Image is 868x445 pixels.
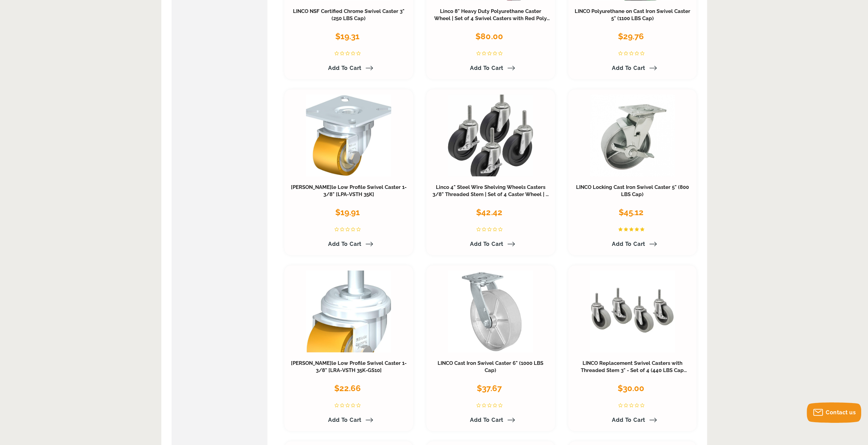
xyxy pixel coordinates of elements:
a: [PERSON_NAME]le Low Profile Swivel Caster 1-3/8" [LPA-VSTH 35K] [291,184,407,198]
a: Linco 8" Heavy Duty Polyurethane Caster Wheel | Set of 4 Swivel Casters with Red Poly on Cast Iro... [434,8,550,29]
a: LINCO Replacement Swivel Casters with Threaded Stem 3" - Set of 4 (440 LBS Cap Combined) [581,360,687,381]
a: Add to Cart [324,414,373,426]
span: Add to Cart [612,417,645,423]
span: Contact us [826,409,856,416]
a: Add to Cart [608,238,657,250]
a: [PERSON_NAME]le Low Profile Swivel Caster 1-3/8" [LRA-VSTH 35K-GS10] [291,360,407,374]
span: Add to Cart [612,241,645,247]
a: LINCO NSF Certified Chrome Swivel Caster 3" (250 LBS Cap) [293,8,404,22]
span: Add to Cart [328,65,362,71]
span: Add to Cart [328,417,362,423]
span: $80.00 [475,31,503,41]
a: Add to Cart [608,414,657,426]
span: $19.91 [335,207,359,217]
span: $42.42 [476,207,502,217]
a: Add to Cart [324,62,373,74]
span: $30.00 [618,383,644,393]
a: LINCO Locking Cast Iron Swivel Caster 5" (800 LBS Cap) [576,184,689,198]
a: Add to Cart [466,238,515,250]
span: Add to Cart [470,417,503,423]
span: Add to Cart [470,241,503,247]
span: $37.67 [477,383,502,393]
span: $19.31 [335,31,359,41]
span: Add to Cart [612,65,645,71]
a: Add to Cart [466,414,515,426]
span: $29.76 [618,31,644,41]
span: $45.12 [619,207,644,217]
span: Add to Cart [470,65,503,71]
span: $22.66 [334,383,361,393]
a: LINCO Cast Iron Swivel Caster 6" (1000 LBS Cap) [438,360,543,374]
span: Add to Cart [328,241,362,247]
button: Contact us [807,402,861,423]
a: LINCO Polyurethane on Cast Iron Swivel Caster 5" (1100 LBS Cap) [575,8,690,22]
a: Add to Cart [324,238,373,250]
a: Add to Cart [608,62,657,74]
a: Add to Cart [466,62,515,74]
a: Linco 4" Steel Wire Shelving Wheels Casters 3/8" Threaded Stem | Set of 4 Caster Wheel | 2 Lockin... [431,184,549,220]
